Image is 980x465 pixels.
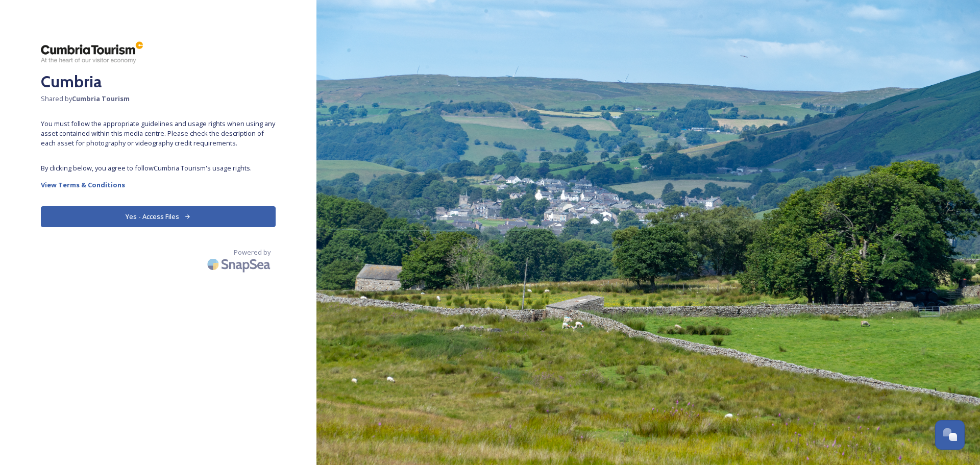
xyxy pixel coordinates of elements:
[204,252,276,276] img: SnapSea Logo
[72,94,130,103] strong: Cumbria Tourism
[41,179,276,191] a: View Terms & Conditions
[935,420,965,450] button: Open Chat
[41,206,276,227] button: Yes - Access Files
[41,94,276,104] span: Shared by
[41,69,276,94] h2: Cumbria
[41,163,276,173] span: By clicking below, you agree to follow Cumbria Tourism 's usage rights.
[41,119,276,149] span: You must follow the appropriate guidelines and usage rights when using any asset contained within...
[41,180,125,189] strong: View Terms & Conditions
[41,41,143,64] img: ct_logo.png
[234,248,271,257] span: Powered by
